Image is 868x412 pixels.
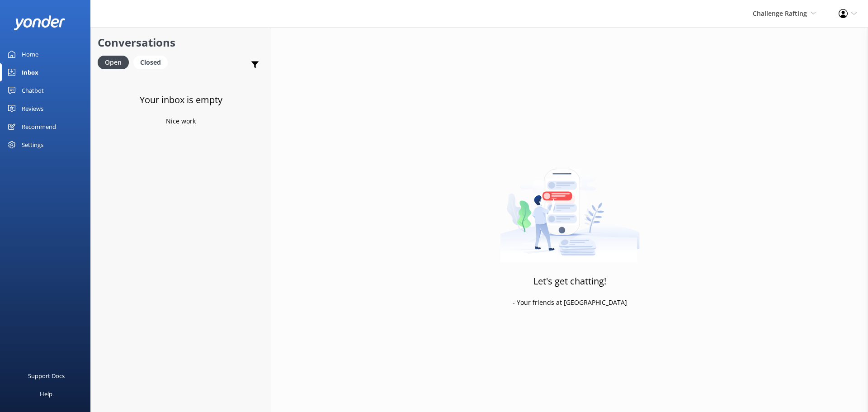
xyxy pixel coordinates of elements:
[28,367,65,385] div: Support Docs
[22,81,44,99] div: Chatbot
[500,150,640,263] img: artwork of a man stealing a conversation from at giant smartphone
[533,274,606,289] h3: Let's get chatting!
[133,56,168,69] div: Closed
[22,136,43,154] div: Settings
[140,93,222,107] h3: Your inbox is empty
[22,45,38,63] div: Home
[22,63,38,81] div: Inbox
[98,34,264,51] h2: Conversations
[40,385,52,403] div: Help
[98,57,133,67] a: Open
[513,298,627,308] p: - Your friends at [GEOGRAPHIC_DATA]
[22,118,56,136] div: Recommend
[22,99,43,118] div: Reviews
[14,15,66,30] img: yonder-white-logo.png
[753,9,807,18] span: Challenge Rafting
[98,56,129,69] div: Open
[166,116,196,126] p: Nice work
[133,57,172,67] a: Closed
